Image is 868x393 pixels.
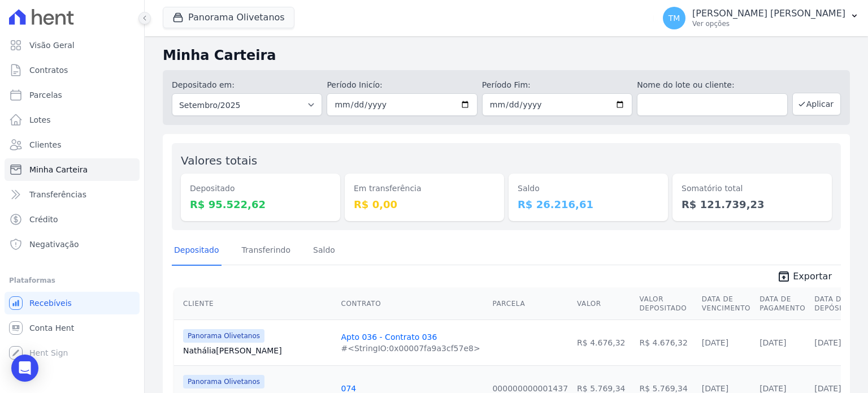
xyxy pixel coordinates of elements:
[518,197,659,212] dd: R$ 26.216,61
[29,40,75,51] span: Visão Geral
[183,375,264,388] span: Panorama Olivetanos
[5,84,140,106] a: Parcelas
[793,270,832,283] span: Exportar
[5,208,140,231] a: Crédito
[759,338,786,347] a: [DATE]
[777,270,791,283] i: unarchive
[163,45,850,66] h2: Minha Carteira
[5,183,140,206] a: Transferências
[814,338,841,347] a: [DATE]
[572,319,635,365] td: R$ 4.676,32
[29,164,88,175] span: Minha Carteira
[174,288,336,320] th: Cliente
[341,384,356,393] a: 074
[29,114,51,126] span: Lotes
[181,154,257,167] label: Valores totais
[163,7,294,28] button: Panorama Olivetanos
[5,59,140,81] a: Contratos
[354,197,495,212] dd: R$ 0,00
[29,239,79,250] span: Negativação
[9,274,135,287] div: Plataformas
[5,34,140,57] a: Visão Geral
[5,158,140,181] a: Minha Carteira
[702,384,728,393] a: [DATE]
[768,270,841,286] a: unarchive Exportar
[183,329,264,343] span: Panorama Olivetanos
[5,233,140,256] a: Negativação
[190,183,331,195] dt: Depositado
[190,197,331,212] dd: R$ 95.522,62
[759,384,786,393] a: [DATE]
[482,79,632,91] label: Período Fim:
[669,14,680,22] span: TM
[5,109,140,131] a: Lotes
[5,317,140,339] a: Conta Hent
[814,384,841,393] a: [DATE]
[240,236,293,266] a: Transferindo
[488,288,572,320] th: Parcela
[697,288,755,320] th: Data de Vencimento
[29,89,62,101] span: Parcelas
[29,322,74,334] span: Conta Hent
[29,64,68,76] span: Contratos
[341,343,480,354] div: #<StringIO:0x00007fa9a3cf57e8>
[172,80,235,89] label: Depositado em:
[354,183,495,195] dt: Em transferência
[692,8,845,19] p: [PERSON_NAME] [PERSON_NAME]
[183,345,332,356] a: Nathália[PERSON_NAME]
[11,355,38,382] div: Open Intercom Messenger
[341,332,437,342] a: Apto 036 - Contrato 036
[327,79,477,91] label: Período Inicío:
[492,384,568,393] a: 000000000001437
[682,197,823,212] dd: R$ 121.739,23
[635,319,697,365] td: R$ 4.676,32
[5,292,140,314] a: Recebíveis
[29,214,58,225] span: Crédito
[336,288,488,320] th: Contrato
[682,183,823,195] dt: Somatório total
[29,139,61,150] span: Clientes
[637,79,787,91] label: Nome do lote ou cliente:
[702,338,728,347] a: [DATE]
[311,236,337,266] a: Saldo
[755,288,810,320] th: Data de Pagamento
[810,288,856,320] th: Data de Depósito
[518,183,659,195] dt: Saldo
[5,133,140,156] a: Clientes
[654,2,868,34] button: TM [PERSON_NAME] [PERSON_NAME] Ver opções
[572,288,635,320] th: Valor
[172,236,222,266] a: Depositado
[29,297,72,309] span: Recebíveis
[635,288,697,320] th: Valor Depositado
[692,19,845,28] p: Ver opções
[792,93,841,115] button: Aplicar
[29,189,86,200] span: Transferências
